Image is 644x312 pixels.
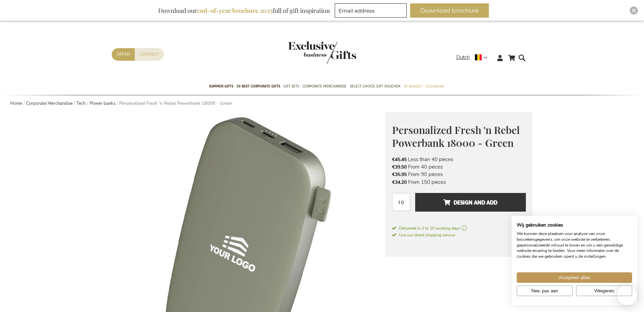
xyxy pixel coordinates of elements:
span: €45.45 [392,156,407,163]
a: Tech [76,100,86,106]
span: Corporate Merchandise [302,83,347,90]
span: Design and add [443,197,497,208]
img: Close [632,8,636,13]
span: €35.95 [392,171,407,178]
button: Accepteer alle cookies [517,272,632,283]
div: Download our full of gift inspiration [155,3,333,18]
span: Select Choice Gift Voucher [350,83,400,90]
a: Power banks [90,100,115,106]
span: Accepteer alles [558,274,590,281]
a: Home [10,100,22,106]
span: Personalized Fresh 'n Rebel Powerbank 18000 - Green [392,123,520,150]
span: Dutch [456,54,470,61]
span: €39.50 [392,164,407,170]
iframe: belco-activator-frame [617,285,637,305]
span: Nee, pas aan [531,287,558,294]
a: Contact [135,48,164,61]
a: Delivered in 2 to 10 working days [392,225,526,231]
strong: Personalized Fresh 'n Rebel Powerbank 18000 - Green [119,100,233,106]
span: €34.20 [392,179,407,186]
span: Summer gifts [209,83,233,90]
a: Use our direct shipping service [392,231,455,238]
h2: Wij gebruiken cookies [517,222,632,228]
font: From 40 pieces [392,163,443,170]
img: Exclusive Business gifts logo [288,41,356,64]
input: Email address [335,3,407,18]
form: marketing offers and promotions [335,3,409,20]
b: end-of-year brochure 2025 [197,6,273,15]
button: Download brochure [410,3,489,18]
span: 50 Best Corporate Gifts [237,83,280,90]
a: Store logo [288,41,322,64]
input: Aantal [392,193,410,211]
span: Weigeren [594,287,614,294]
button: Alle cookies weigeren [576,286,632,296]
button: Design and add [415,193,526,212]
a: Corporate Merchandise [26,100,73,106]
span: Occasions [425,83,444,90]
p: We kunnen deze plaatsen voor analyse van onze bezoekersgegevens, om onze website te verbeteren, g... [517,231,632,259]
font: Less than 40 pieces [392,156,453,163]
button: Pas cookie voorkeuren aan [517,286,573,296]
span: By Budget [404,83,422,90]
span: Use our direct shipping service [392,232,455,238]
span: Gift Sets [283,83,299,90]
a: Offer [112,48,135,61]
div: Close [630,6,638,15]
font: From 90 pieces [392,171,443,178]
font: From 150 pieces [392,179,446,186]
div: Dutch [456,54,492,61]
